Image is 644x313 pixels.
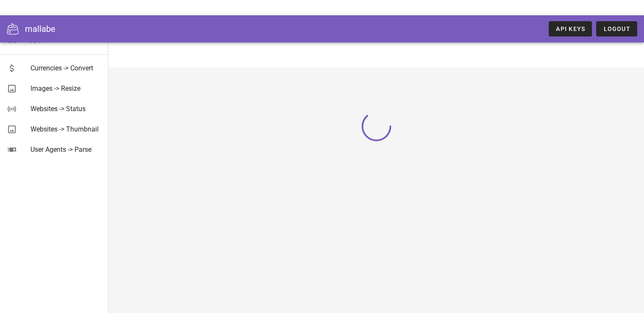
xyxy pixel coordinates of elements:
[30,145,102,154] div: User Agents -> Parse
[30,125,102,133] div: Websites -> Thumbnail
[556,25,585,32] span: API Keys
[596,21,637,36] button: Logout
[30,64,102,72] div: Currencies -> Convert
[603,25,630,32] span: Logout
[30,105,102,113] div: Websites -> Status
[25,22,55,35] div: mallabe
[549,21,592,36] a: API Keys
[30,84,102,92] div: Images -> Resize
